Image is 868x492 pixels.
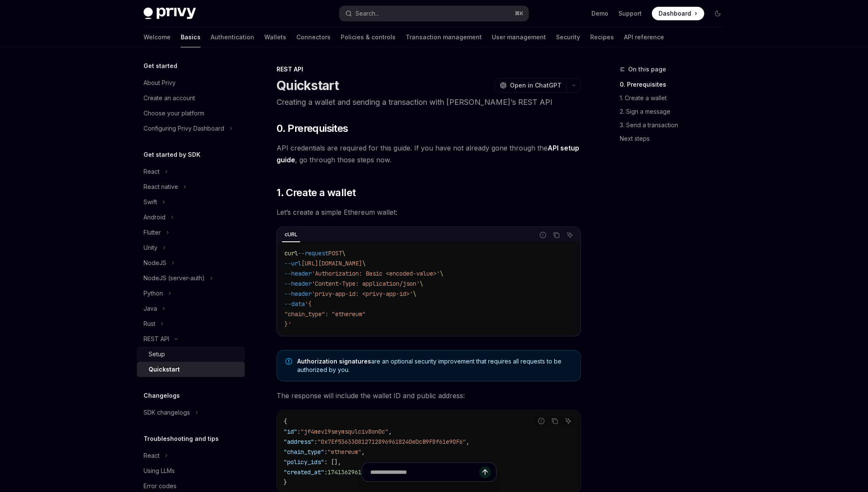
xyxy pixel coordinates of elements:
div: NodeJS [144,258,166,268]
span: Open in ChatGPT [510,81,561,90]
a: Next steps [620,132,731,145]
div: Flutter [144,227,161,238]
span: "chain_type" [284,448,324,456]
span: Dashboard [659,9,691,18]
div: Using LLMs [144,466,175,476]
button: Copy the contents from the code block [551,230,562,241]
div: Choose your platform [144,108,204,118]
div: Java [144,303,157,314]
h1: Quickstart [277,78,339,93]
button: Open search [339,6,529,21]
div: Quickstart [149,364,180,374]
span: --header [285,270,312,277]
button: Toggle SDK changelogs section [137,405,245,420]
span: \ [362,260,366,267]
button: Toggle Java section [137,301,245,316]
span: curl [285,249,298,257]
div: SDK changelogs [144,407,190,418]
button: Report incorrect code [536,415,547,426]
span: 'privy-app-id: <privy-app-id>' [312,290,413,298]
input: Ask a question... [370,463,479,481]
a: API reference [624,27,664,47]
a: Create an account [137,90,245,106]
span: ⌘ K [515,10,524,17]
h5: Get started [144,61,177,71]
a: 0. Prerequisites [620,78,731,91]
button: Toggle NodeJS (server-auth) section [137,271,245,286]
button: Ask AI [563,415,574,426]
a: Setup [137,347,245,362]
div: Setup [149,349,165,359]
div: cURL [282,230,300,240]
span: "ethereum" [328,448,361,456]
span: "address" [284,438,314,446]
div: REST API [144,334,169,344]
button: Toggle Python section [137,286,245,301]
span: Let’s create a simple Ethereum wallet: [277,206,581,218]
div: Configuring Privy Dashboard [144,123,224,134]
span: \ [440,270,443,277]
button: Toggle dark mode [711,7,724,20]
p: Creating a wallet and sending a transaction with [PERSON_NAME]’s REST API [277,96,581,108]
a: Basics [181,27,201,47]
a: Transaction management [406,27,482,47]
button: Toggle Unity section [137,240,245,255]
a: Connectors [296,27,331,47]
button: Open in ChatGPT [494,78,567,93]
div: Python [144,288,163,298]
span: : [314,438,317,446]
span: --data [285,300,305,308]
h5: Get started by SDK [144,150,201,160]
span: The response will include the wallet ID and public address: [277,390,581,402]
button: Send message [479,466,491,478]
span: are an optional security improvement that requires all requests to be authorized by you. [297,357,572,374]
a: Authorization signatures [297,358,371,365]
span: 'Content-Type: application/json' [312,280,420,287]
button: Toggle Configuring Privy Dashboard section [137,121,245,136]
a: Welcome [144,27,171,47]
span: , [466,438,469,446]
div: Unity [144,243,157,253]
span: : [], [324,458,341,466]
span: }' [285,320,291,328]
a: Choose your platform [137,106,245,121]
span: 1. Create a wallet [277,186,355,200]
button: Toggle REST API section [137,331,245,347]
span: --header [285,290,312,298]
span: \ [420,280,423,287]
button: Toggle Swift section [137,194,245,210]
a: User management [492,27,546,47]
div: React [144,451,160,461]
button: Ask AI [564,230,575,241]
button: Copy the contents from the code block [549,415,560,426]
a: Demo [591,9,608,18]
span: --request [298,249,328,257]
span: POST [328,249,342,257]
div: Error codes [144,481,176,491]
div: About Privy [144,78,176,88]
img: dark logo [144,8,196,19]
button: Toggle Flutter section [137,225,245,240]
span: \ [342,249,345,257]
span: "chain_type": "ethereum" [285,310,366,318]
a: Authentication [211,27,254,47]
a: Wallets [264,27,286,47]
span: 'Authorization: Basic <encoded-value>' [312,270,440,277]
span: [URL][DOMAIN_NAME] [301,260,362,267]
h5: Troubleshooting and tips [144,434,219,444]
a: About Privy [137,75,245,90]
button: Toggle NodeJS section [137,255,245,271]
span: "policy_ids" [284,458,324,466]
h5: Changelogs [144,391,180,401]
a: Recipes [590,27,614,47]
span: , [388,428,392,435]
svg: Note [285,358,292,365]
span: '{ [305,300,312,308]
div: NodeJS (server-auth) [144,273,205,283]
span: \ [413,290,416,298]
a: 3. Send a transaction [620,118,731,132]
span: API credentials are required for this guide. If you have not already gone through the , go throug... [277,142,581,166]
button: Toggle Rust section [137,316,245,331]
div: React [144,167,160,177]
button: Toggle React section [137,448,245,463]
